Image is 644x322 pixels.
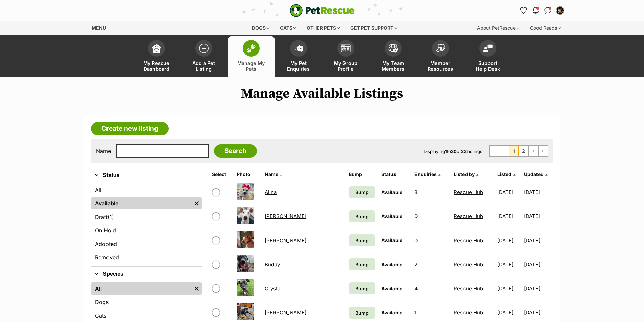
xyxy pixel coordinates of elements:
[91,122,169,135] a: Create new listing
[381,213,402,219] span: Available
[424,149,482,154] span: Displaying to of Listings
[533,7,538,14] img: notifications-46538b983faf8c2785f20acdc204bb7945ddae34d4c08c2a6579f10ce5e182be.svg
[355,213,369,220] span: Bump
[355,285,369,292] span: Bump
[228,36,275,77] a: Manage My Pets
[349,307,376,319] a: Bump
[341,44,351,52] img: group-profile-icon-3fa3cf56718a62981997c0bc7e787c4b2cf8bcc04b72c1350f741eb67cf2f40e.svg
[381,286,402,291] span: Available
[355,261,369,268] span: Bump
[349,234,376,246] a: Bump
[495,229,523,252] td: [DATE]
[524,253,553,276] td: [DATE]
[454,237,483,244] a: Rescue Hub
[495,180,523,204] td: [DATE]
[524,171,547,177] a: Updated
[557,7,564,14] img: Rescue Hub profile pic
[91,171,202,180] button: Status
[236,60,266,72] span: Manage My Pets
[265,189,277,195] a: Alina
[461,149,467,154] strong: 22
[544,7,551,14] img: chat-41dd97257d64d25036548639549fe6c8038ab92f7586957e7f3b1b290dea8141.svg
[234,169,261,180] th: Photo
[454,213,483,219] a: Rescue Hub
[454,309,483,316] a: Rescue Hub
[509,146,519,156] span: Page 1
[275,36,322,77] a: My Pet Enquiries
[464,36,511,77] a: Support Help Desk
[445,149,447,154] strong: 1
[91,309,202,322] a: Cats
[91,184,202,196] a: All
[369,36,417,77] a: My Team Members
[322,36,369,77] a: My Group Profile
[499,146,509,156] span: Previous page
[381,237,402,243] span: Available
[265,261,280,268] a: Buddy
[349,282,376,294] a: Bump
[209,169,233,180] th: Select
[381,309,402,315] span: Available
[519,146,528,156] a: Page 2
[108,213,114,221] span: (1)
[265,309,306,316] a: [PERSON_NAME]
[265,213,306,219] a: [PERSON_NAME]
[530,5,541,16] button: Notifications
[91,197,192,209] a: Available
[388,44,398,53] img: team-members-icon-5396bd8760b3fe7c0b43da4ab00e1e3bb1a5d9ba89233759b79545d2d3fc5d0d.svg
[495,204,523,228] td: [DATE]
[290,4,355,17] a: PetRescue
[412,204,450,228] td: 0
[199,44,209,53] img: add-pet-listing-icon-0afa8454b4691262ce3f59096e99ab1cd57d4a30225e0717b998d2c9b9846f56.svg
[92,25,106,31] span: Menu
[265,285,282,292] a: Crystal
[192,282,202,295] a: Remove filter
[91,224,202,237] a: On Hold
[529,146,538,156] a: Next page
[355,237,369,244] span: Bump
[192,197,202,209] a: Remove filter
[290,4,355,17] img: logo-e224e6f780fb5917bec1dbf3a21bbac754714ae5b6737aabdf751b685950b380.svg
[454,189,483,195] a: Rescue Hub
[91,270,202,278] button: Species
[141,60,172,72] span: My Rescue Dashboard
[91,238,202,250] a: Adopted
[152,44,161,53] img: dashboard-icon-eb2f2d2d3e046f16d808141f083e7271f6b2e854fb5c12c21221c1fb7104beca.svg
[96,148,111,154] label: Name
[275,21,301,35] div: Cats
[91,251,202,264] a: Removed
[518,5,529,16] a: Favourites
[349,210,376,222] a: Bump
[414,171,437,177] span: translation missing: en.admin.listings.index.attributes.enquiries
[294,45,303,52] img: pet-enquiries-icon-7e3ad2cf08bfb03b45e93fb7055b45f3efa6380592205ae92323e6603595dc1f.svg
[518,5,566,16] ul: Account quick links
[180,36,228,77] a: Add a Pet Listing
[454,171,478,177] a: Listed by
[451,149,457,154] strong: 20
[414,171,440,177] a: Enquiries
[524,277,553,300] td: [DATE]
[247,21,274,35] div: Dogs
[91,182,202,266] div: Status
[497,171,511,177] span: Listed
[412,277,450,300] td: 4
[473,60,503,72] span: Support Help Desk
[84,21,111,33] a: Menu
[133,36,180,77] a: My Rescue Dashboard
[524,171,544,177] span: Updated
[495,277,523,300] td: [DATE]
[349,258,376,270] a: Bump
[355,189,369,196] span: Bump
[454,285,483,292] a: Rescue Hub
[524,229,553,252] td: [DATE]
[91,296,202,308] a: Dogs
[412,229,450,252] td: 0
[246,44,256,53] img: manage-my-pets-icon-02211641906a0b7f246fdf0571729dbe1e7629f14944591b6c1af311fb30b64b.svg
[539,146,548,156] a: Last page
[346,169,378,180] th: Bump
[412,180,450,204] td: 8
[454,261,483,268] a: Rescue Hub
[555,5,566,16] button: My account
[495,253,523,276] td: [DATE]
[265,171,282,177] a: Name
